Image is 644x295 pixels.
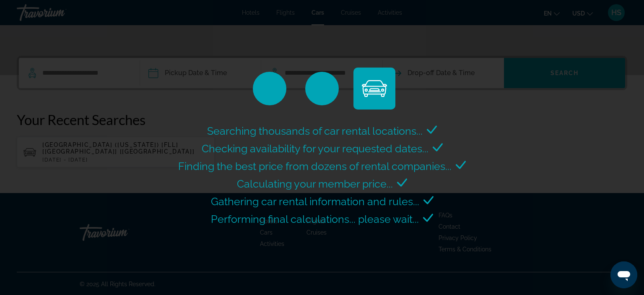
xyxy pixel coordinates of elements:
span: Gathering car rental information and rules... [211,195,419,208]
span: Calculating your member price... [237,178,393,190]
span: Searching thousands of car rental locations... [207,125,423,137]
iframe: Button to launch messaging window [610,261,637,288]
span: Finding the best price from dozens of rental companies... [178,160,452,172]
span: Performing final calculations... please wait... [211,213,419,225]
span: Checking availability for your requested dates... [202,142,428,155]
